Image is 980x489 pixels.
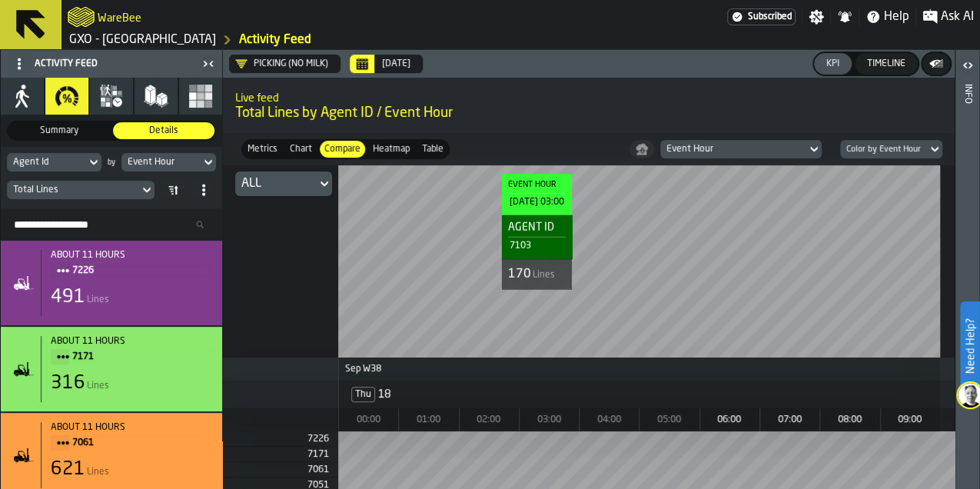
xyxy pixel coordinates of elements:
[351,387,375,402] span: Thu
[941,8,974,26] span: Ask AI
[285,141,317,158] div: thumb
[748,12,792,22] span: Subscribed
[229,55,341,73] div: DropdownMenuValue-nNGZtqzpuKXK_OUZPSx0_
[198,55,219,73] label: button-toggle-Close me
[367,139,416,159] label: button-switch-multi-Heatmap
[417,141,448,158] div: thumb
[368,141,414,158] div: thumb
[7,153,101,171] div: DropdownMenuValue-agentId
[378,388,390,401] span: 18
[113,122,214,139] div: thumb
[239,31,311,49] a: link-to-/wh/i/ae0cd702-8cb1-4091-b3be-0aee77957c79/feed/fdc57e91-80c9-44dd-92cd-81c982b068f3
[243,464,329,475] span: 7061
[834,140,942,158] div: DropdownMenuValue-bucket
[243,434,329,444] span: 7226
[235,58,328,70] div: DropdownMenuValue-nNGZtqzpuKXK_OUZPSx0_
[13,185,133,195] div: DropdownMenuValue-eventsCount
[223,447,338,462] div: 7171
[51,422,213,451] div: Title
[699,408,759,431] div: hour: 06:00
[287,142,315,156] span: Chart
[108,158,115,167] div: by
[10,124,108,138] span: Summary
[416,139,450,159] label: button-switch-multi-Table
[855,53,918,75] button: button-Timeline
[235,89,942,105] h2: Sub Title
[957,53,978,81] label: button-toggle-Open
[51,250,213,261] div: about 11 hours
[121,153,216,171] div: DropdownMenuValue-eventHour
[51,457,85,482] div: 621
[831,9,859,25] label: button-toggle-Notifications
[630,140,654,158] button: button-
[398,408,457,431] div: hour: 01:00
[419,142,447,156] span: Table
[241,139,284,159] label: button-switch-multi-Metrics
[802,9,830,25] label: button-toggle-Settings
[13,157,80,168] div: DropdownMenuValue-agentId
[962,303,978,389] label: Need Help?
[51,336,213,347] div: Start: 9/18/2025, 12:00:02 AM - End: 9/18/2025, 4:50:49 AM
[7,121,111,141] label: button-switch-multi-Summary
[51,250,213,279] div: Title
[922,53,950,75] button: button-
[98,9,141,25] h2: Sub Title
[68,3,95,31] a: logo-header
[72,262,201,279] span: 7226
[51,371,85,396] div: 316
[884,8,909,26] span: Help
[51,422,213,433] div: about 11 hours
[579,408,638,431] div: hour: 04:00
[370,142,413,156] span: Heatmap
[727,8,796,25] div: Menu Subscription
[115,124,213,138] span: Details
[51,422,213,433] div: Start: 9/18/2025, 12:00:02 AM - End: 9/18/2025, 7:43:27 AM
[7,181,154,199] div: DropdownMenuValue-eventsCount
[814,53,852,75] button: button-KPI
[376,52,417,75] button: Select date range
[519,408,578,431] div: hour: 03:00
[320,141,365,158] div: thumb
[51,336,213,365] div: Title
[459,408,518,431] div: hour: 02:00
[235,105,942,121] span: Total Lines by Agent ID / Event Hour
[235,171,332,196] div: DropdownMenuValue--1
[350,55,423,73] div: Select date range
[68,31,521,49] nav: Breadcrumb
[819,408,879,431] div: hour: 08:00
[666,144,800,155] div: DropdownMenuValue-eventHour
[87,381,109,391] span: Lines
[284,139,318,159] label: button-switch-multi-Chart
[72,434,201,451] span: 7061
[111,121,216,141] label: button-switch-multi-Details
[338,358,939,381] div: custom: Sep W38
[338,408,397,431] div: hour: 00:00
[1,241,222,325] div: stat-
[660,140,822,158] div: DropdownMenuValue-eventHour
[846,145,921,155] div: DropdownMenuValue-bucket
[243,449,329,460] span: 7171
[87,467,109,477] span: Lines
[51,250,213,261] div: Start: 9/18/2025, 12:00:01 AM - End: 9/18/2025, 4:54:32 AM
[87,294,109,305] span: Lines
[128,157,194,168] div: DropdownMenuValue-eventHour
[241,175,261,193] div: ALL
[223,78,955,133] div: title-Total Lines by Agent ID / Event Hour
[241,175,311,193] div: DropdownMenuValue--1
[321,142,364,156] span: Compare
[223,462,338,477] div: 7061
[859,8,915,26] label: button-toggle-Help
[759,408,819,431] div: hour: 07:00
[955,50,979,489] header: Info
[962,81,973,485] div: Info
[820,58,845,69] div: KPI
[244,142,281,156] span: Metrics
[916,8,980,26] label: button-toggle-Ask AI
[350,55,374,73] button: Select date range Select date range
[880,408,939,431] div: hour: 09:00
[51,336,213,347] div: about 11 hours
[8,122,110,139] div: thumb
